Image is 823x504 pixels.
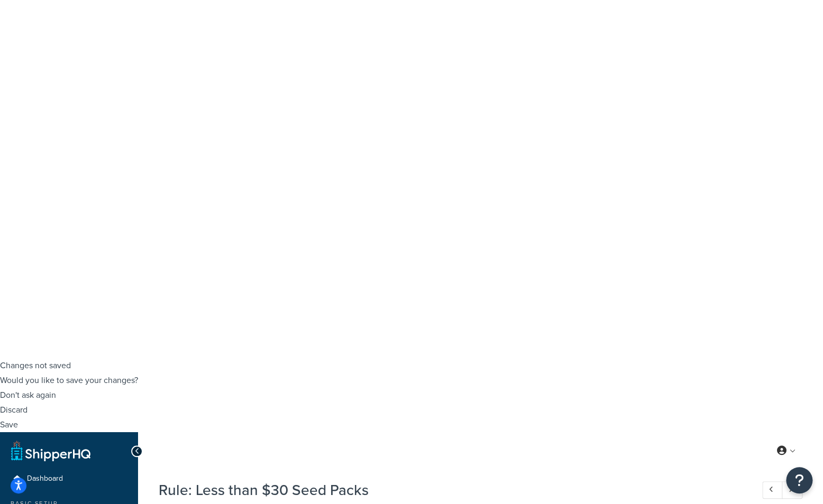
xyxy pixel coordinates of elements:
[786,467,812,493] button: Open Resource Center
[159,480,743,500] h1: Rule: Less than $30 Seed Packs
[8,469,130,489] a: Dashboard
[782,481,802,499] a: Next Record
[27,474,63,483] span: Dashboard
[762,481,783,499] a: Previous Record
